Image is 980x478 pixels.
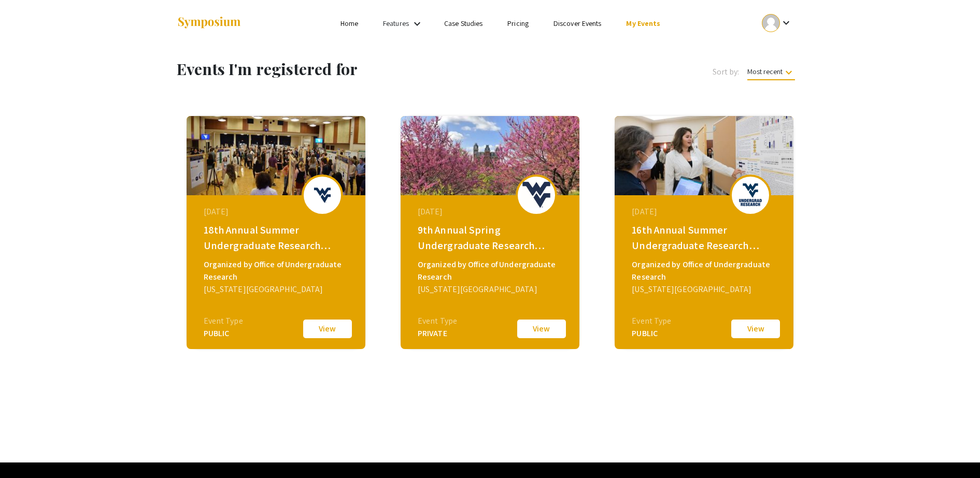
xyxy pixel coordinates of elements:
[418,315,457,327] div: Event Type
[516,318,567,340] button: View
[626,19,660,28] a: My Events
[340,19,358,28] a: Home
[177,16,242,30] img: Symposium by ForagerOne
[751,11,803,35] button: Expand account dropdown
[713,66,740,78] span: Sort by:
[418,258,565,283] div: Organized by Office of Undergraduate Research
[615,116,793,195] img: 16th-summer-undergraduate-research-symposium_eventCoverPhoto_61528e__thumb.jpg
[8,431,44,470] iframe: Chat
[307,186,338,204] img: 18th-summer-undergraduate-research-symposium_eventLogo_bc9db7_.png
[418,222,565,253] div: 9th Annual Spring Undergraduate Research Symposium
[632,206,779,218] div: [DATE]
[204,327,243,340] div: PUBLIC
[204,206,351,218] div: [DATE]
[177,60,536,78] h1: Events I'm registered for
[783,66,795,79] mat-icon: keyboard_arrow_down
[553,19,602,28] a: Discover Events
[418,327,457,340] div: PRIVATE
[411,18,423,30] mat-icon: Expand Features list
[444,19,482,28] a: Case Studies
[418,283,565,296] div: [US_STATE][GEOGRAPHIC_DATA]
[632,327,671,340] div: PUBLIC
[780,17,792,29] mat-icon: Expand account dropdown
[747,67,795,80] span: Most recent
[507,19,529,28] a: Pricing
[632,283,779,296] div: [US_STATE][GEOGRAPHIC_DATA]
[204,315,243,327] div: Event Type
[204,222,351,253] div: 18th Annual Summer Undergraduate Research Symposium!
[383,19,409,28] a: Features
[418,206,565,218] div: [DATE]
[204,258,351,283] div: Organized by Office of Undergraduate Research
[302,318,353,340] button: View
[204,283,351,296] div: [US_STATE][GEOGRAPHIC_DATA]
[401,116,579,195] img: 9th-annual-spring-undergraduate-research-symposium_eventCoverPhoto_a34ee9__thumb.jpg
[632,315,671,327] div: Event Type
[632,222,779,253] div: 16th Annual Summer Undergraduate Research Symposium
[739,62,803,81] button: Most recent
[521,182,552,208] img: 9th-annual-spring-undergraduate-research-symposium_eventLogo_d92aaa_.jpg
[632,258,779,283] div: Organized by Office of Undergraduate Research
[735,182,766,208] img: 16th-summer-undergraduate-research-symposium_eventLogo_9a0608_.png
[730,318,782,340] button: View
[187,116,365,195] img: 18th-summer-undergraduate-research-symposium_eventCoverPhoto_ac8e52__thumb.jpg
